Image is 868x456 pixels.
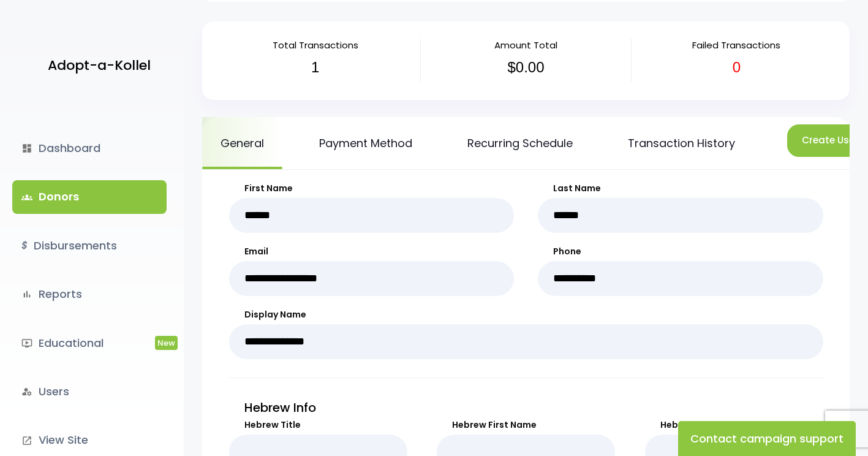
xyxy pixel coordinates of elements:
[229,308,823,321] label: Display Name
[273,39,358,51] span: Total Transactions
[641,59,832,77] h3: 0
[229,182,515,195] label: First Name
[494,39,557,51] span: Amount Total
[437,419,615,431] label: Hebrew First Name
[21,435,32,446] i: launch
[21,338,32,349] i: ondemand_video
[430,59,622,77] h3: $0.00
[12,278,167,311] a: bar_chartReports
[42,36,151,95] a: Adopt-a-Kollel
[12,229,167,262] a: $Disbursements
[12,180,167,213] a: groupsDonors
[229,397,823,419] p: Hebrew Info
[538,182,823,195] label: Last Name
[21,289,32,300] i: bar_chart
[21,143,32,154] i: dashboard
[12,327,167,360] a: ondemand_videoEducationalNew
[678,421,856,456] button: Contact campaign support
[229,245,515,258] label: Email
[21,386,32,397] i: manage_accounts
[538,245,823,258] label: Phone
[301,117,431,169] a: Payment Method
[21,237,28,255] i: $
[219,59,411,77] h3: 1
[449,117,591,169] a: Recurring Schedule
[609,117,753,169] a: Transaction History
[12,132,167,165] a: dashboardDashboard
[202,117,282,169] a: General
[692,39,780,51] span: Failed Transactions
[21,192,32,203] span: groups
[645,419,823,431] label: Hebrew Last Name
[155,336,178,350] span: New
[48,53,151,78] p: Adopt-a-Kollel
[12,375,167,408] a: manage_accountsUsers
[229,419,407,431] label: Hebrew Title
